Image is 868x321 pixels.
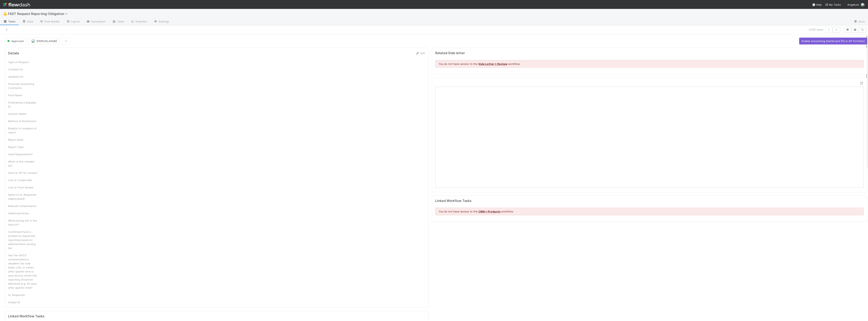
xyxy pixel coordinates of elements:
[37,39,57,43] span: [PERSON_NAME]
[40,19,60,23] span: Flow Builder
[435,51,864,55] h5: Related Side letter
[435,60,864,68] div: You do not have access to the workflow.
[6,39,24,43] span: Approved
[812,3,822,7] div: Help
[478,62,507,65] a: Side Letter > Review
[127,19,150,25] a: Analytics
[8,193,38,201] div: Name of AL Requester (deprecated)
[150,19,172,25] a: Settings
[28,38,60,44] button: [PERSON_NAME]
[850,19,868,25] a: Docs
[8,145,38,149] div: Report Type
[8,138,38,142] div: Report Date
[109,19,127,25] a: Team
[8,211,38,215] div: Additional Notes
[5,38,26,44] button: Approved
[435,199,864,203] h5: Linked Workflow Tasks
[847,3,859,6] span: AngelList
[809,27,823,32] span: 1 of 25 tasks
[3,1,30,8] img: logo-inverted-e16ddd16eac7371096b0.svg
[478,210,501,213] a: CRM > Products
[8,219,38,227] div: What pricing tier is the fund on?
[8,67,38,71] div: Created On
[435,208,864,215] div: You do not have access to the workflow.
[8,119,38,123] div: Method of Distribution
[8,112,38,116] div: Investor Name
[8,12,70,16] span: FAST Request Reporting Obligation
[416,52,425,55] a: Edit
[825,3,841,7] a: My Tasks
[8,293,38,297] div: AL Requester
[8,178,38,182] div: Link to Comptroller
[63,19,83,25] a: Layout
[8,93,38,97] div: Fund Name
[8,204,38,208] div: Relevant Attachments
[8,152,38,156] div: Audit Requirement?
[8,82,38,90] div: Financial Accounting Comments
[8,230,38,250] div: Confirmed Fund is entitled to requested reporting based on administration pricing tier
[8,75,38,79] div: Updated On
[861,3,865,7] img: avatar_8d06466b-a936-4205-8f52-b0cc03e2a179.png
[8,253,38,290] div: Has the GP/LP communicated a deadline (via side letter, LPA, or other) after quarter-end or year-...
[8,314,425,318] h5: Linked Workflow Tasks
[36,19,63,25] a: Flow Builder
[8,126,38,134] div: Email(s) of recipient of report
[799,38,867,44] button: Enable Accounting Dashboard [FS in GP Portfolio]
[8,51,19,55] h5: Details
[31,39,35,43] img: avatar_8d06466b-a936-4205-8f52-b0cc03e2a179.png
[83,19,109,25] a: Automation
[8,159,38,168] div: When is this needed by?
[3,12,7,15] span: 💪
[8,185,38,189] div: Link to Front thread
[8,300,38,304] div: Unique ID
[8,171,38,175] div: Send to GP for review?
[3,19,16,23] span: Tasks
[825,3,841,6] span: My Tasks
[8,100,38,109] div: Fundraising Campaign ID
[19,19,36,25] a: Data
[8,60,38,64] div: Type of Request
